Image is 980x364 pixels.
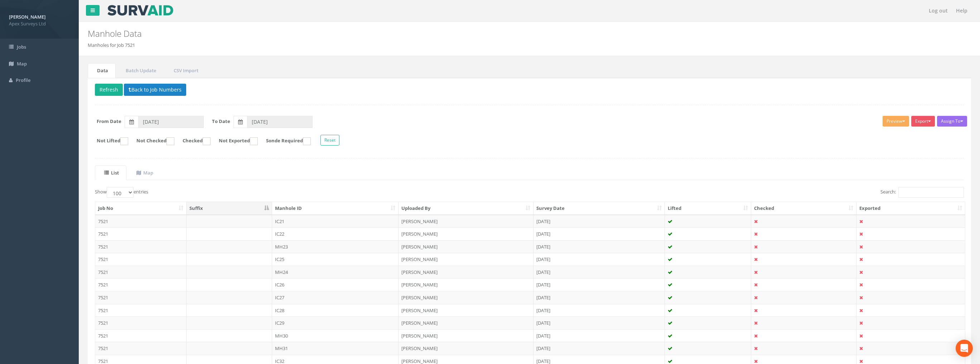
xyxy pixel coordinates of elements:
[95,202,187,215] th: Job No: activate to sort column ascending
[107,187,134,198] select: Showentries
[95,227,187,240] td: 7521
[95,278,187,291] td: 7521
[272,227,399,240] td: IC22
[937,116,967,127] button: Assign To
[534,304,665,317] td: [DATE]
[104,169,119,176] uib-tab-heading: List
[399,342,534,355] td: [PERSON_NAME]
[272,278,399,291] td: IC26
[399,253,534,266] td: [PERSON_NAME]
[272,202,399,215] th: Manhole ID: activate to sort column ascending
[534,291,665,304] td: [DATE]
[399,291,534,304] td: [PERSON_NAME]
[116,63,164,78] a: Batch Update
[534,342,665,355] td: [DATE]
[534,316,665,329] td: [DATE]
[95,166,126,180] a: List
[247,116,313,128] input: To Date
[856,202,965,215] th: Exported: activate to sort column ascending
[272,215,399,228] td: IC21
[665,202,751,215] th: Lifted: activate to sort column ascending
[272,304,399,317] td: IC28
[399,266,534,279] td: [PERSON_NAME]
[95,253,187,266] td: 7521
[175,137,211,145] label: Checked
[164,63,206,78] a: CSV Import
[272,240,399,253] td: MH23
[399,316,534,329] td: [PERSON_NAME]
[212,137,258,145] label: Not Exported
[399,304,534,317] td: [PERSON_NAME]
[399,227,534,240] td: [PERSON_NAME]
[534,202,665,215] th: Survey Date: activate to sort column ascending
[95,84,123,96] button: Refresh
[272,266,399,279] td: MH24
[272,316,399,329] td: IC29
[138,116,204,128] input: From Date
[95,187,148,198] label: Show entries
[259,137,311,145] label: Sonde Required
[272,253,399,266] td: IC25
[9,14,45,20] strong: [PERSON_NAME]
[272,329,399,342] td: MH30
[88,42,135,49] li: Manholes for Job 7521
[534,253,665,266] td: [DATE]
[880,187,964,198] label: Search:
[88,29,822,38] h2: Manhole Data
[95,240,187,253] td: 7521
[9,12,70,27] a: [PERSON_NAME] Apex Surveys Ltd
[399,240,534,253] td: [PERSON_NAME]
[751,202,857,215] th: Checked: activate to sort column ascending
[534,215,665,228] td: [DATE]
[534,240,665,253] td: [DATE]
[272,291,399,304] td: IC27
[399,215,534,228] td: [PERSON_NAME]
[90,137,128,145] label: Not Lifted
[399,278,534,291] td: [PERSON_NAME]
[97,118,121,125] label: From Date
[399,329,534,342] td: [PERSON_NAME]
[95,329,187,342] td: 7521
[272,342,399,355] td: MH31
[883,116,909,127] button: Preview
[136,169,153,176] uib-tab-heading: Map
[9,20,70,27] span: Apex Surveys Ltd
[187,202,272,215] th: Suffix: activate to sort column descending
[534,329,665,342] td: [DATE]
[17,60,27,67] span: Map
[16,77,30,83] span: Profile
[956,340,973,357] div: Open Intercom Messenger
[95,316,187,329] td: 7521
[95,304,187,317] td: 7521
[95,291,187,304] td: 7521
[534,266,665,279] td: [DATE]
[127,166,161,180] a: Map
[95,342,187,355] td: 7521
[898,187,964,198] input: Search:
[320,135,339,146] button: Reset
[88,63,116,78] a: Data
[95,266,187,279] td: 7521
[129,137,174,145] label: Not Checked
[17,44,26,50] span: Jobs
[124,84,186,96] button: Back to Job Numbers
[95,215,187,228] td: 7521
[399,202,534,215] th: Uploaded By: activate to sort column ascending
[911,116,935,127] button: Export
[534,278,665,291] td: [DATE]
[212,118,230,125] label: To Date
[534,227,665,240] td: [DATE]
